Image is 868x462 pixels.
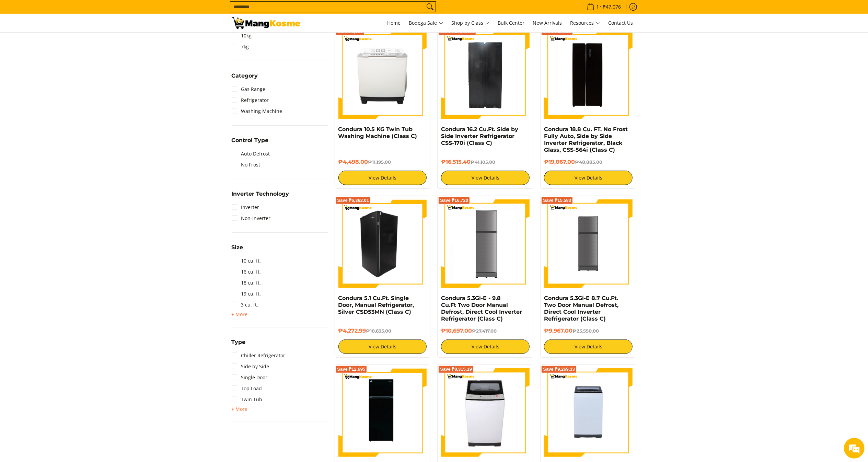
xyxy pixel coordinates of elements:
[533,20,562,26] span: New Arrivals
[232,213,271,224] a: Non-Inverter
[595,4,600,9] span: 1
[232,255,261,266] a: 10 cu. ft.
[232,406,248,412] span: + More
[544,327,633,334] h6: ₱9,967.00
[232,405,248,413] summary: Open
[440,367,472,371] span: Save ₱8,315.19
[544,31,633,119] img: Condura 18.8 Cu. FT. No Frost Fully Auto, Side by Side Inverter Refrigerator, Black Glass, CSS-56...
[570,19,600,27] span: Resources
[544,339,633,354] a: View Details
[337,30,363,34] span: Save ₱6,697
[530,14,566,32] a: New Arrivals
[232,312,248,317] span: + More
[472,328,497,334] del: ₱27,417.00
[406,14,447,32] a: Bodega Sale
[543,30,571,34] span: Save ₱29,818
[232,350,286,361] a: Chiller Refrigerator
[307,14,637,32] nav: Main Menu
[338,31,427,119] img: Condura 10.5 KG Twin Tub Washing Machine (Class C)
[232,299,258,310] a: 3 cu. ft.
[338,159,427,165] h6: ₱4,498.00
[471,159,495,165] del: ₱41,105.00
[232,73,258,84] summary: Open
[544,126,628,153] a: Condura 18.8 Cu. FT. No Frost Fully Auto, Side by Side Inverter Refrigerator, Black Glass, CSS-56...
[452,19,490,27] span: Shop by Class
[366,328,392,334] del: ₱10,635.00
[543,367,575,371] span: Save ₱9,269.33
[232,84,266,95] a: Gas Range
[232,288,261,299] a: 19 cu. ft.
[448,14,493,32] a: Shop by Class
[40,86,95,156] span: We're online!
[232,30,252,41] a: 10kg
[544,295,618,322] a: Condura 5.3Gi-E 8.7 Cu.Ft. Two Door Manual Defrost, Direct Cool Inverter Refrigerator (Class C)
[384,14,404,32] a: Home
[441,171,530,185] a: View Details
[232,138,269,143] span: Control Type
[441,126,518,146] a: Condura 16.2 Cu.Ft. Side by Side Inverter Refrigerator CSS-170i (Class C)
[585,3,623,11] span: •
[3,187,131,211] textarea: Type your message and hit 'Enter'
[544,368,633,457] img: condura-7.5kg-topload-non-inverter-washing-machine-class-c-full-view-mang-kosme
[338,295,414,315] a: Condura 5.1 Cu.Ft. Single Door, Manual Refrigerator, Silver CSD53MN (Class C)
[338,327,427,334] h6: ₱4,272.99
[232,202,259,213] a: Inverter
[232,95,269,106] a: Refrigerator
[441,159,530,165] h6: ₱16,515.40
[232,245,243,250] span: Size
[338,339,427,354] a: View Details
[338,199,427,288] img: Condura 5.1 Cu.Ft. Single Door, Manual Refrigerator, Silver CSD53MN (Class C) - 0
[602,4,622,9] span: ₱47,076
[444,368,527,457] img: condura-7.5kg-topload-non-inverter-washing-machine-class-c-full-view-mang-kosme
[232,310,248,319] summary: Open
[232,148,270,159] a: Auto Defrost
[425,2,436,12] button: Search
[609,20,633,26] span: Contact Us
[232,138,269,148] summary: Open
[337,367,366,371] span: Save ₱12,695
[441,199,530,288] img: Condura 5.3Gi-E - 9.8 Cu.Ft Two Door Manual Defrost, Direct Cool Inverter Refrigerator (Class C)
[575,159,602,165] del: ₱48,885.00
[337,198,369,203] span: Save ₱6,362.01
[232,106,282,117] a: Washing Machine
[441,327,530,334] h6: ₱10,697.00
[232,17,300,29] img: Class C Home &amp; Business Appliances: Up to 70% Off l Mang Kosme
[441,31,530,119] img: Condura 16.2 Cu.Ft. Side by Side Inverter Refrigerator CSS-170i (Class C)
[113,3,129,20] div: Minimize live chat window
[36,38,115,47] div: Chat with us now
[543,198,571,203] span: Save ₱15,583
[544,200,633,288] img: Condura 5.3Gi-E 8.7 Cu.Ft. Two Door Manual Defrost, Direct Cool Inverter Refrigerator (Class C)
[387,20,401,26] span: Home
[338,171,427,185] a: View Details
[495,14,528,32] a: Bulk Center
[567,14,604,32] a: Resources
[232,159,261,170] a: No Frost
[232,266,261,277] a: 16 cu. ft.
[232,245,243,255] summary: Open
[232,339,246,350] summary: Open
[544,171,633,185] a: View Details
[544,159,633,165] h6: ₱19,067.00
[232,73,258,79] span: Category
[440,30,474,34] span: Save ₱24,589.60
[232,191,289,197] span: Inverter Technology
[441,295,522,322] a: Condura 5.3Gi-E - 9.8 Cu.Ft Two Door Manual Defrost, Direct Cool Inverter Refrigerator (Class C)
[572,328,599,334] del: ₱25,550.00
[338,126,417,139] a: Condura 10.5 KG Twin Tub Washing Machine (Class C)
[232,383,262,394] a: Top Load
[232,191,289,202] summary: Open
[605,14,637,32] a: Contact Us
[232,361,269,372] a: Side by Side
[232,394,263,405] a: Twin Tub
[409,19,443,27] span: Bodega Sale
[441,339,530,354] a: View Details
[498,20,525,26] span: Bulk Center
[338,368,427,457] img: condura-direct-cool-7.3-cubic-feet-2-door-manual-inverter-refrigerator-black-full-view-mang-kosme
[232,277,261,288] a: 18 cu. ft.
[440,198,468,203] span: Save ₱16,720
[368,159,391,165] del: ₱11,195.00
[232,41,249,52] a: 7kg
[232,372,268,383] a: Single Door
